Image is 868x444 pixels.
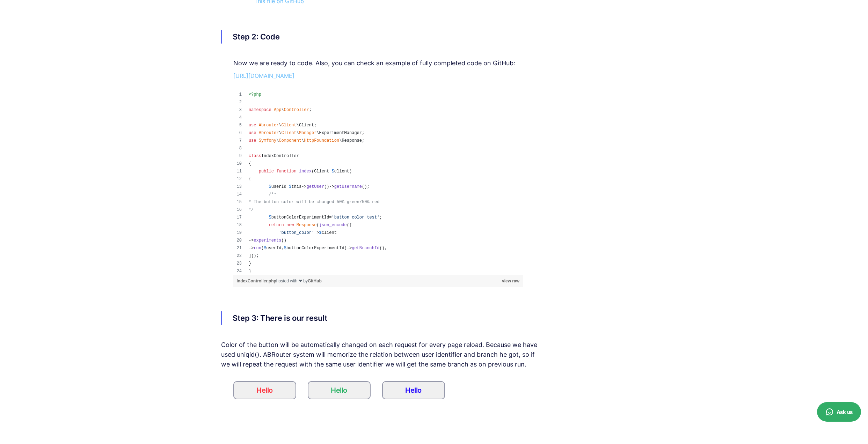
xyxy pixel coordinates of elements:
td: \ \ \ ; [245,129,523,137]
button: Hello [382,381,445,399]
span: Client [282,131,297,135]
span: index [299,169,312,174]
span: namespace [249,108,271,112]
td: => [245,229,523,237]
td: { [245,175,523,183]
td: } [245,267,523,275]
span: experiments [254,238,281,243]
button: Hello [308,381,371,399]
td: } [245,260,523,267]
span: Client [299,123,314,128]
span: return [269,223,284,228]
span: Abrouter [259,131,279,135]
span: ExperimentManager [319,131,362,135]
span: use [249,131,256,135]
td: \ \ ; [245,121,523,129]
span: ' ' [279,230,314,235]
a: view raw [502,279,519,283]
span: getUsername [334,184,362,189]
td: \ ; [245,106,523,114]
span: getBranchId [352,246,379,251]
span: function [276,169,297,174]
div: Step 3: There is our result [221,311,647,325]
span: $ [332,169,334,174]
span: run [254,246,261,251]
span: userId [269,184,286,189]
span: ' ' [332,215,380,220]
span: Response [297,223,317,228]
span: HttpFoundation [304,138,339,143]
td: { [245,160,523,168]
span: Abrouter [259,123,279,128]
td: \ \ \ ; [245,137,523,145]
span: App [274,108,282,112]
span: client [319,230,337,235]
span: * The button color will be changed 50% green/50% red [249,200,379,205]
span: buttonColorExperimentId [269,215,329,220]
a: [URL][DOMAIN_NAME] [233,72,294,80]
span: class [249,154,261,158]
td: IndexController [245,152,523,160]
span: $ [269,184,271,189]
span: Client [282,123,297,128]
a: IndexController.php [237,279,276,283]
span: $ [289,184,291,189]
td: = ; [245,214,523,221]
span: Response [342,138,362,143]
td: = -> ()-> (); [245,183,523,191]
div: Step 2: Code [221,30,647,44]
span: buttonColorExperimentId [284,246,344,251]
td: -> () [245,237,523,244]
span: Controller [284,108,309,112]
span: getUser [307,184,324,189]
span: Component [279,138,301,143]
span: $ [319,230,322,235]
span: $ [284,246,286,251]
td: -> ( , )-> (), [245,244,523,252]
span: client [332,169,349,174]
span: use [249,123,256,128]
span: new [286,223,294,228]
span: button_color_test [334,215,377,220]
div: IndexController.php content, created by yatsenkolesh on 09:44AM on May 24, 2022. [233,91,523,275]
span: this [291,184,301,189]
span: $ [269,215,271,220]
td: ( ([ [245,221,523,229]
div: hosted with ❤ by [233,275,523,287]
button: Ask us [817,402,861,422]
span: button_color [282,230,312,235]
span: Symfony [259,138,276,143]
span: Manager [299,131,316,135]
div: Now we are ready to code. Also, you can check an example of fully completed code on GitHub: [233,58,647,68]
a: GitHub [308,279,322,283]
td: ])); [245,252,523,260]
span: use [249,138,256,143]
td: ( ) [245,168,523,175]
span: public [259,169,274,174]
div: Color of the button will be automatically changed on each request for every page reload. Because ... [221,340,540,369]
span: Client [314,169,329,174]
span: userId [264,246,281,251]
span: json_encode [319,223,347,228]
span: <?php [249,92,261,97]
button: Hello [233,381,296,399]
span: $ [264,246,266,251]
